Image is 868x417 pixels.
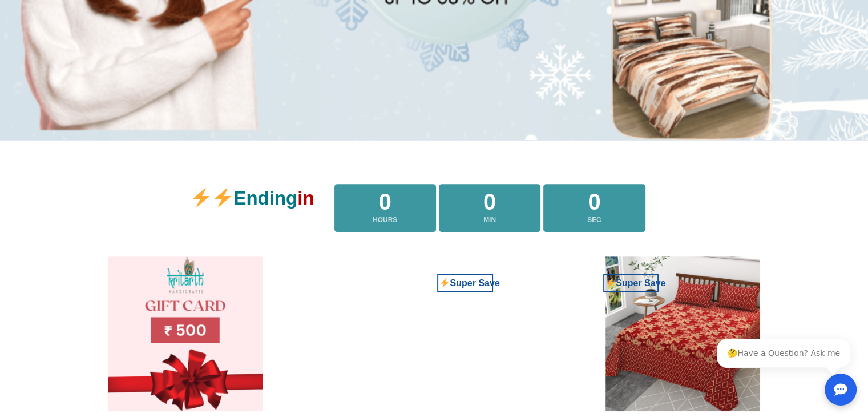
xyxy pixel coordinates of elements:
[334,184,436,232] span: 0
[336,211,433,230] strong: hours
[192,188,211,207] img: ⚡
[439,184,540,232] span: 0
[233,187,297,209] span: Ending
[191,187,314,209] span: in
[546,211,643,230] strong: sec
[441,211,538,230] strong: min
[108,256,263,411] img: Gift Card
[543,184,645,232] span: 0
[605,256,760,411] img: Chenille Bedsheet
[213,188,232,207] img: ⚡
[274,256,429,411] img: Chenille Bedspread Green
[439,256,594,411] img: Chenille bedspread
